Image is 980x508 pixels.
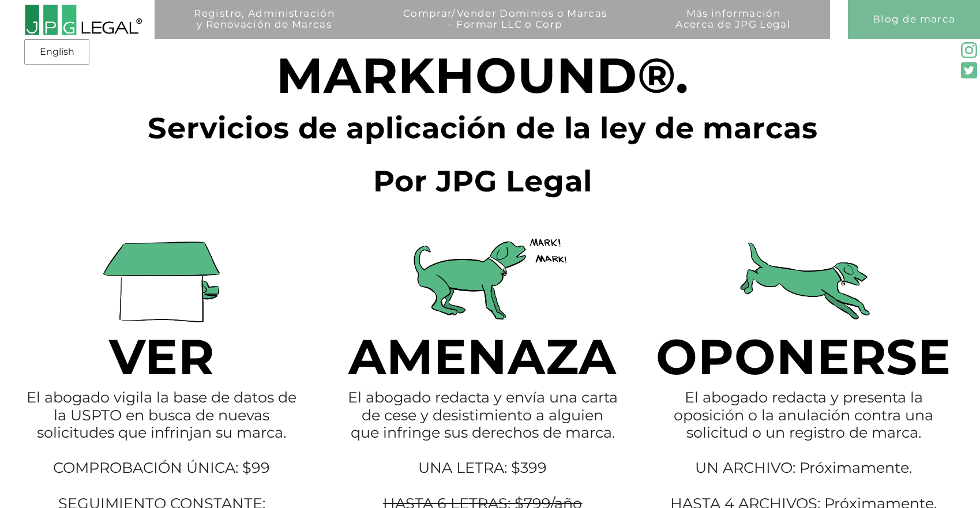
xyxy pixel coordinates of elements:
[961,42,977,58] img: glyph-logo_May2016-green3-90.png
[642,350,966,369] h1: OPONERSE
[164,8,364,47] a: Registro, Administracióny Renovación de Marcas
[24,4,142,36] img: 2016-logo-black-letters-3-r.png
[646,8,820,47] a: Más informaciónAcerca de JPG Legal
[324,350,642,369] h1: AMENAZA
[374,8,636,47] a: Comprar/Vender Dominios o Marcas– Formar LLC o Corp
[961,62,977,78] img: Twitter_Social_Icon_Rounded_Square_Color-mid-green3-90.png
[28,42,86,62] a: English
